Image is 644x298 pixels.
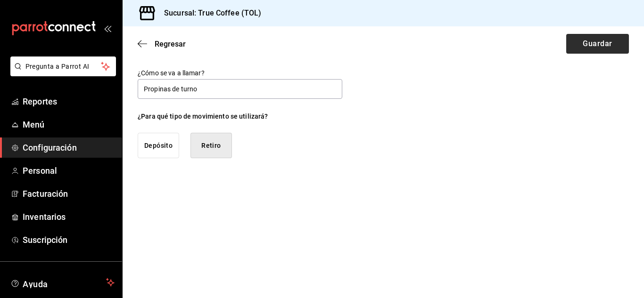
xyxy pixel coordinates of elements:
span: Suscripción [23,234,115,246]
div: ¿Para qué tipo de movimiento se utilizará? [138,112,268,121]
span: Facturación [23,187,115,200]
span: Pregunta a Parrot AI [25,62,101,72]
button: Pregunta a Parrot AI [10,56,116,76]
button: open_drawer_menu [104,24,111,32]
label: ¿Cómo se va a llamar? [138,70,342,76]
span: Menú [23,118,115,131]
button: Retiro [190,133,232,158]
button: Guardar [566,34,629,54]
span: Regresar [155,40,186,48]
a: Pregunta a Parrot AI [7,68,116,78]
span: Inventarios [23,210,115,223]
span: Configuración [23,141,115,154]
span: Ayuda [23,277,102,288]
span: Reportes [23,95,115,108]
span: Personal [23,164,115,177]
button: Depósito [138,133,179,158]
button: Regresar [138,40,186,48]
h3: Sucursal: True Coffee (TOL) [157,8,262,19]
